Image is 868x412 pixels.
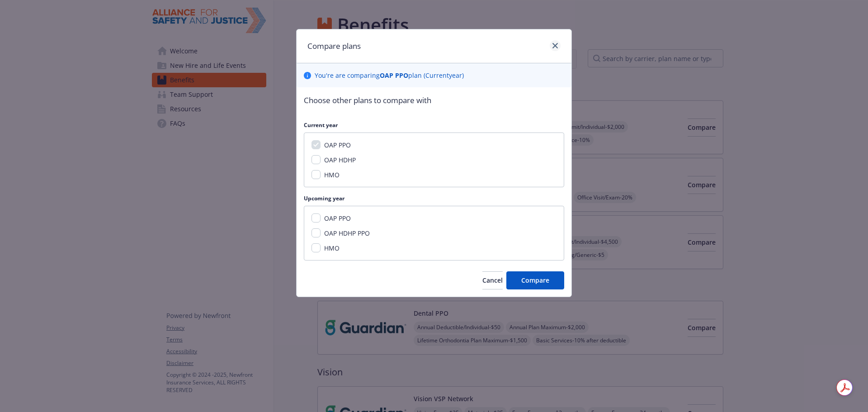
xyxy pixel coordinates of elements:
p: Choose other plans to compare with [304,95,564,106]
span: HMO [324,244,340,252]
button: Compare [506,271,564,289]
button: Cancel [482,271,503,289]
p: Current year [304,121,564,129]
b: OAP PPO [380,71,408,80]
p: You ' re are comparing plan ( Current year) [315,71,464,80]
span: OAP HDHP [324,156,356,164]
a: close [550,40,561,51]
span: Cancel [482,276,503,284]
span: OAP PPO [324,141,351,149]
h1: Compare plans [307,40,361,52]
span: OAP HDHP PPO [324,229,370,237]
span: OAP PPO [324,214,351,223]
span: Compare [521,276,549,284]
span: HMO [324,170,340,179]
p: Upcoming year [304,194,564,202]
